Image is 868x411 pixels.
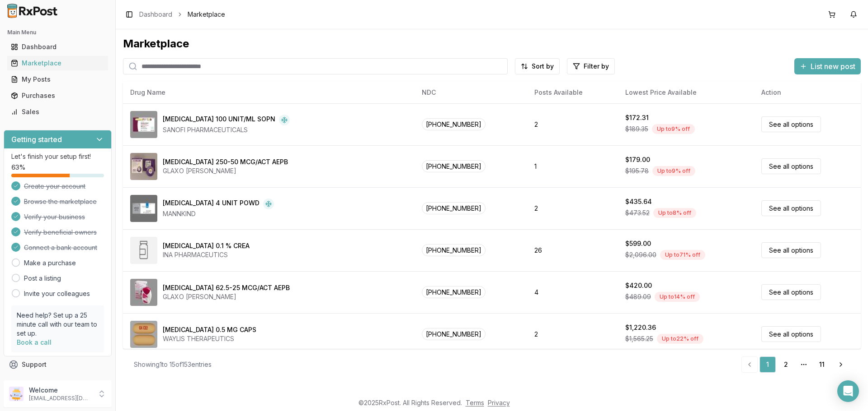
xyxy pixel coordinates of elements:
[11,59,104,68] div: Marketplace
[527,103,618,145] td: 2
[527,145,618,187] td: 1
[4,373,112,389] button: Feedback
[415,82,527,103] th: NDC
[811,61,855,72] span: List new post
[11,163,25,172] span: 63 %
[130,321,157,348] img: Avodart 0.5 MG CAPS
[761,116,821,132] a: See all options
[163,325,256,334] div: [MEDICAL_DATA] 0.5 MG CAPS
[163,334,256,343] div: WAYLIS THERAPEUTICS
[4,88,112,103] button: Purchases
[584,62,609,71] span: Filter by
[11,152,104,161] p: Let's finish your setup first!
[625,281,652,290] div: $420.00
[660,250,705,260] div: Up to 71 % off
[134,360,212,369] div: Showing 1 to 15 of 153 entries
[24,243,97,252] span: Connect a bank account
[4,40,112,54] button: Dashboard
[625,197,652,206] div: $435.64
[625,239,651,248] div: $599.00
[761,200,821,216] a: See all options
[741,356,850,373] nav: pagination
[527,82,618,103] th: Posts Available
[761,242,821,258] a: See all options
[163,241,250,250] div: [MEDICAL_DATA] 0.1 % CREA
[794,58,861,74] button: List new post
[7,88,108,104] a: Purchases
[163,115,275,125] div: [MEDICAL_DATA] 100 UNIT/ML SOPN
[625,155,650,164] div: $179.00
[163,209,274,218] div: MANNKIND
[488,399,510,406] a: Privacy
[24,197,97,206] span: Browse the marketplace
[163,250,250,259] div: INA PHARMACEUTICS
[17,311,99,338] p: Need help? Set up a 25 minute call with our team to set up.
[11,134,62,145] h3: Getting started
[527,271,618,313] td: 4
[761,284,821,300] a: See all options
[652,124,695,134] div: Up to 9 % off
[422,160,486,172] span: [PHONE_NUMBER]
[163,166,288,175] div: GLAXO [PERSON_NAME]
[794,63,861,72] a: List new post
[123,37,861,51] div: Marketplace
[11,42,104,51] div: Dashboard
[163,125,290,134] div: SANOFI PHARMACEUTICALS
[163,199,259,209] div: [MEDICAL_DATA] 4 UNIT POWD
[778,356,794,373] a: 2
[24,259,76,268] a: Make a purchase
[29,386,92,395] p: Welcome
[567,58,615,74] button: Filter by
[130,237,157,264] img: Amcinonide 0.1 % CREA
[625,334,653,343] span: $1,565.25
[625,250,656,259] span: $2,096.00
[515,58,560,74] button: Sort by
[625,208,650,217] span: $473.52
[655,292,700,302] div: Up to 14 % off
[657,334,703,344] div: Up to 22 % off
[163,292,290,301] div: GLAXO [PERSON_NAME]
[11,107,104,116] div: Sales
[653,208,696,218] div: Up to 8 % off
[22,376,52,385] span: Feedback
[422,118,486,130] span: [PHONE_NUMBER]
[754,82,861,103] th: Action
[625,292,651,301] span: $489.09
[618,82,754,103] th: Lowest Price Available
[422,328,486,340] span: [PHONE_NUMBER]
[123,82,415,103] th: Drug Name
[527,313,618,355] td: 2
[7,29,108,36] h2: Main Menu
[11,91,104,100] div: Purchases
[532,62,554,71] span: Sort by
[422,244,486,256] span: [PHONE_NUMBER]
[4,4,61,18] img: RxPost Logo
[814,356,830,373] a: 11
[188,10,225,19] span: Marketplace
[7,71,108,88] a: My Posts
[139,10,225,19] nav: breadcrumb
[625,113,649,122] div: $172.31
[24,228,97,237] span: Verify beneficial owners
[832,356,850,373] a: Go to next page
[759,356,776,373] a: 1
[527,187,618,229] td: 2
[130,195,157,222] img: Afrezza 4 UNIT POWD
[130,153,157,180] img: Advair Diskus 250-50 MCG/ACT AEPB
[130,111,157,138] img: Admelog SoloStar 100 UNIT/ML SOPN
[130,279,157,306] img: Anoro Ellipta 62.5-25 MCG/ACT AEPB
[24,274,61,283] a: Post a listing
[837,380,859,402] div: Open Intercom Messenger
[4,105,112,119] button: Sales
[652,166,695,176] div: Up to 9 % off
[24,289,90,298] a: Invite your colleagues
[625,125,648,134] span: $189.35
[625,323,656,332] div: $1,220.36
[139,10,172,19] a: Dashboard
[422,286,486,298] span: [PHONE_NUMBER]
[625,166,649,175] span: $195.78
[11,75,104,84] div: My Posts
[7,55,108,71] a: Marketplace
[24,182,85,191] span: Create your account
[163,283,290,292] div: [MEDICAL_DATA] 62.5-25 MCG/ACT AEPB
